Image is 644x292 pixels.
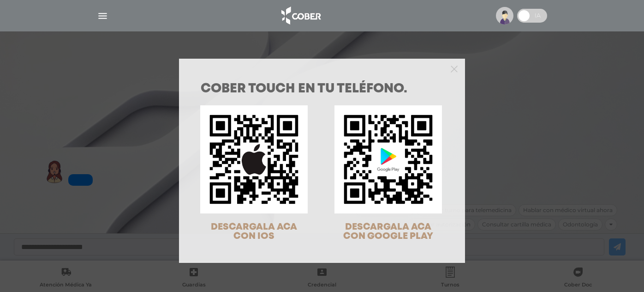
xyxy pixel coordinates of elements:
[200,105,308,213] img: qr-code
[201,83,443,96] h1: COBER TOUCH en tu teléfono.
[334,105,442,213] img: qr-code
[451,64,458,73] button: Close
[343,223,433,241] span: DESCARGALA ACA CON GOOGLE PLAY
[211,223,297,241] span: DESCARGALA ACA CON IOS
